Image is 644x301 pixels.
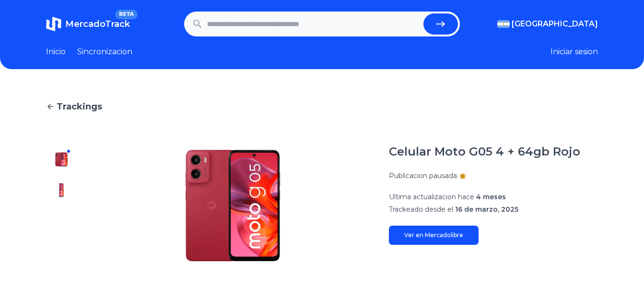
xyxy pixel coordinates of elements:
[65,19,130,29] span: MercadoTrack
[497,20,510,28] img: Argentina
[512,18,598,30] span: [GEOGRAPHIC_DATA]
[46,16,130,32] a: MercadoTrackBETA
[389,193,474,201] span: Ultima actualizacion hace
[46,100,598,113] a: Trackings
[46,46,66,58] a: Inicio
[54,152,69,167] img: Celular Moto G05 4 + 64gb Rojo
[497,18,598,30] button: [GEOGRAPHIC_DATA]
[54,182,69,198] img: Celular Moto G05 4 + 64gb Rojo
[389,226,479,245] a: Ver en Mercadolibre
[550,46,598,58] button: Iniciar sesion
[54,244,69,259] img: Celular Moto G05 4 + 64gb Rojo
[389,171,457,181] p: Publicacion pausada
[57,100,102,113] span: Trackings
[115,10,138,19] span: BETA
[389,205,453,214] span: Trackeado desde el
[46,16,61,32] img: MercadoTrack
[77,46,132,58] a: Sincronizacion
[455,205,518,214] span: 16 de marzo, 2025
[54,213,69,229] img: Celular Moto G05 4 + 64gb Rojo
[389,144,580,159] h1: Celular Moto G05 4 + 64gb Rojo
[96,144,370,267] img: Celular Moto G05 4 + 64gb Rojo
[476,193,506,201] span: 4 meses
